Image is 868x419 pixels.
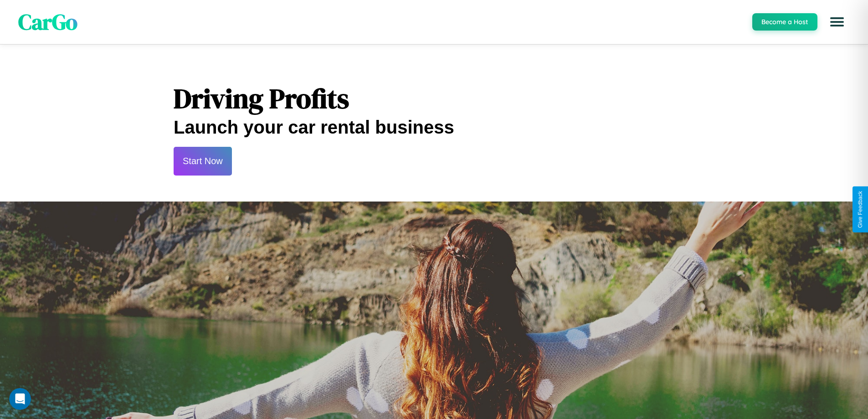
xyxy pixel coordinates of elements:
[824,9,850,35] button: Open menu
[174,80,694,117] h1: Driving Profits
[9,388,31,410] iframe: Intercom live chat
[752,13,817,31] button: Become a Host
[174,117,694,138] h2: Launch your car rental business
[857,191,863,228] div: Give Feedback
[174,147,232,176] button: Start Now
[18,7,77,37] span: CarGo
